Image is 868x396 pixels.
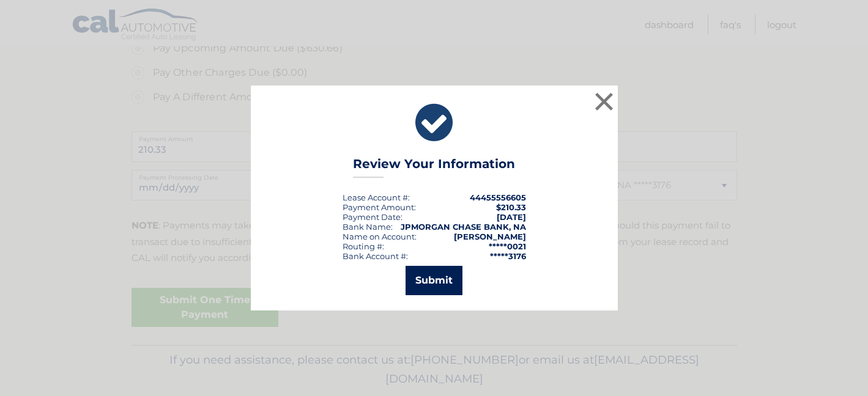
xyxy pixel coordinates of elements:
[343,212,401,222] span: Payment Date
[343,222,393,232] div: Bank Name:
[343,202,416,212] div: Payment Amount:
[343,251,408,261] div: Bank Account #:
[470,193,526,202] strong: 44455556605
[496,202,526,212] span: $210.33
[343,232,417,241] div: Name on Account:
[454,232,526,241] strong: [PERSON_NAME]
[343,193,410,202] div: Lease Account #:
[353,156,515,178] h3: Review Your Information
[343,212,402,222] div: :
[401,222,526,232] strong: JPMORGAN CHASE BANK, NA
[592,89,617,114] button: ×
[343,241,384,251] div: Routing #:
[497,212,526,222] span: [DATE]
[406,266,462,295] button: Submit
